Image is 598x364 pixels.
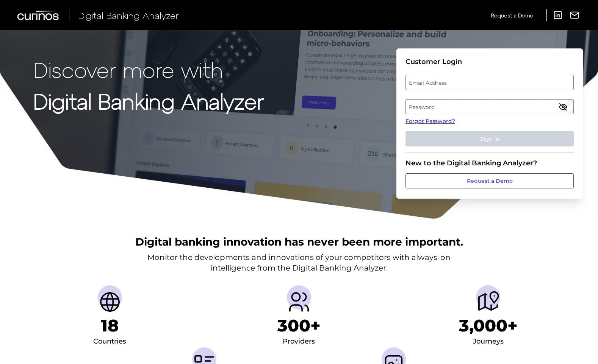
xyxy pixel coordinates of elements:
label: Email Address [406,76,573,89]
strong: Digital Banking Analyzer [33,88,264,114]
img: Journeys [476,290,500,314]
p: Discover more with [33,58,264,81]
button: Sign In [405,131,574,146]
a: Request a Demo [405,173,574,188]
h1: 300+ [277,316,321,336]
a: Request a Demo [491,9,533,22]
img: Providers [287,290,311,314]
div: Customer Login [405,58,574,66]
a: Forgot Password? [405,117,574,125]
div: New to the Digital Banking Analyzer? [405,159,574,167]
label: Password [406,100,573,114]
div: Journeys [473,336,504,348]
h1: 3,000+ [459,316,518,336]
p: Monitor the developments and innovations of your competitors with always-on intelligence from the... [147,252,451,273]
span: Request a Demo [491,12,533,19]
img: Countries [98,290,122,314]
span: Digital Banking Analyzer [78,10,179,21]
img: Curinos [17,11,60,20]
div: Providers [283,336,315,348]
h2: Digital banking innovation has never been more important. [135,235,463,249]
div: Countries [93,336,126,348]
h1: 18 [101,316,119,336]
